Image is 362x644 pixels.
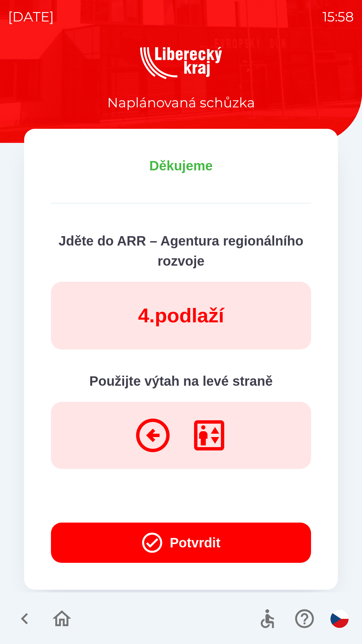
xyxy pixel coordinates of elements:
[51,156,311,176] p: Děkujeme
[51,523,311,563] button: Potvrdit
[24,47,338,79] img: Logo
[8,7,54,27] p: [DATE]
[330,610,349,628] img: cs flag
[107,93,255,113] p: Naplánovaná schůzka
[322,7,354,27] p: 15:58
[51,231,311,271] p: Jděte do ARR – Agentura regionálního rozvoje
[51,371,311,391] p: Použijte výtah na levé straně
[138,303,224,328] p: 4 . podlaží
